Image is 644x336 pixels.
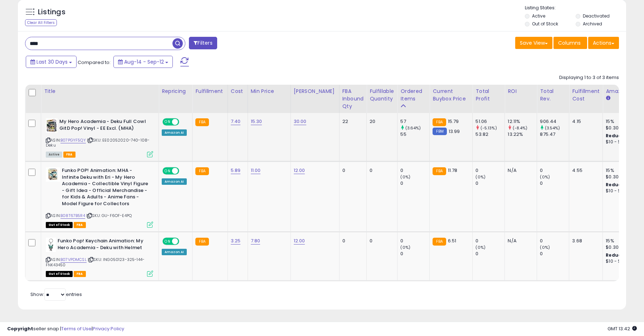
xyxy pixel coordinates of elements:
[572,167,597,174] div: 4.55
[400,251,429,257] div: 0
[7,325,33,332] strong: Copyright
[294,237,305,244] a: 12.00
[448,118,459,125] span: 15.79
[475,118,504,125] div: 51.06
[572,118,597,125] div: 4.15
[448,167,458,174] span: 11.78
[294,118,307,125] a: 30.00
[532,21,558,27] label: Out of Stock
[559,74,619,81] div: Displaying 1 to 3 of 3 items
[231,167,241,174] a: 5.89
[58,238,145,253] b: Funko Pop! Keychain Animation: My Hero Academia - Deku with Helmet
[583,13,610,19] label: Deactivated
[46,118,153,157] div: ASIN:
[588,37,619,49] button: Actions
[400,88,426,103] div: Ordered Items
[162,249,187,255] div: Amazon AI
[400,238,429,244] div: 0
[572,88,600,103] div: Fulfillment Cost
[46,118,58,133] img: 519J+G+YKDL._SL40_.jpg
[540,88,566,103] div: Total Rev.
[30,291,82,298] span: Show: entries
[572,238,597,244] div: 3.68
[62,167,149,209] b: Funko POP! Animation: MHA - Infinite Deku with Eri - My Hero Academia - Collectible Vinyl Figure ...
[606,95,610,102] small: Amazon Fees.
[162,178,187,185] div: Amazon AI
[449,128,460,135] span: 13.99
[558,39,581,46] span: Columns
[231,118,241,125] a: 7.40
[400,174,410,180] small: (0%)
[475,88,502,103] div: Total Profit
[61,325,92,332] a: Terms of Use
[59,118,146,133] b: My Hero Academia - Deku Full Cowl GitD Pop! Vinyl - EE Excl. (MHA)
[475,131,504,138] div: 53.82
[86,213,132,218] span: | SKU: GU-F6OF-E4PQ
[540,244,550,250] small: (0%)
[63,152,75,158] span: FBA
[540,180,569,187] div: 0
[195,238,209,246] small: FBA
[475,251,504,257] div: 0
[608,325,637,332] span: 2025-10-13 13:42 GMT
[513,125,528,131] small: (-8.4%)
[60,137,86,143] a: B07PGYF5QY
[74,271,86,277] span: FBA
[405,125,421,131] small: (3.64%)
[545,125,560,131] small: (3.54%)
[532,13,545,19] label: Active
[583,21,602,27] label: Archived
[195,167,209,175] small: FBA
[113,56,173,68] button: Aug-14 - Sep-12
[46,222,73,228] span: All listings that are currently out of stock and unavailable for purchase on Amazon
[46,238,56,252] img: 31YI-NHHF4L._SL40_.jpg
[46,238,153,276] div: ASIN:
[400,131,429,138] div: 55
[251,237,260,244] a: 7.80
[78,59,111,66] span: Compared to:
[508,167,531,174] div: N/A
[124,58,164,65] span: Aug-14 - Sep-12
[475,244,486,250] small: (0%)
[178,168,190,174] span: OFF
[231,88,245,95] div: Cost
[400,167,429,174] div: 0
[162,88,189,95] div: Repricing
[25,19,57,26] div: Clear All Filters
[540,167,569,174] div: 0
[508,88,534,95] div: ROI
[163,119,172,125] span: ON
[433,88,469,103] div: Current Buybox Price
[46,137,150,148] span: | SKU: EE02052020-740-108-Deku
[46,167,153,227] div: ASIN:
[38,7,65,17] h5: Listings
[46,257,145,267] span: | SKU: ING050123-325-144-FNK43450
[515,37,552,49] button: Save View
[540,174,550,180] small: (0%)
[74,222,86,228] span: FBA
[60,213,85,219] a: B08T67B5R4
[195,118,209,126] small: FBA
[36,58,68,65] span: Last 30 Days
[475,174,486,180] small: (0%)
[163,238,172,244] span: ON
[540,118,569,125] div: 906.44
[508,118,537,125] div: 12.11%
[370,88,394,103] div: Fulfillable Quantity
[508,131,537,138] div: 13.22%
[525,5,626,11] p: Listing States:
[370,118,392,125] div: 20
[540,251,569,257] div: 0
[475,167,504,174] div: 0
[93,325,124,332] a: Privacy Policy
[508,238,531,244] div: N/A
[370,238,392,244] div: 0
[433,118,446,126] small: FBA
[448,237,457,244] span: 6.51
[26,56,77,68] button: Last 30 Days
[231,237,241,244] a: 3.25
[294,167,305,174] a: 12.00
[251,118,262,125] a: 15.30
[480,125,497,131] small: (-5.13%)
[46,167,60,182] img: 41J62hR+UBL._SL40_.jpg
